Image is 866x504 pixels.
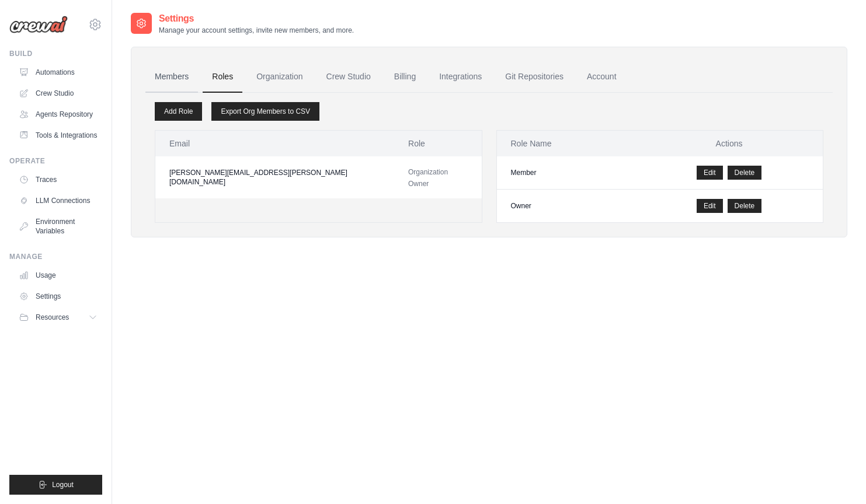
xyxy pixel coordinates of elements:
button: Resources [14,308,102,327]
a: Automations [14,63,102,82]
img: Logo [9,16,68,33]
div: Build [9,49,102,58]
div: Operate [9,156,102,166]
a: Crew Studio [14,84,102,103]
span: Logout [52,480,74,489]
a: Settings [14,287,102,306]
th: Email [155,131,394,156]
td: Member [497,156,636,190]
a: Tools & Integrations [14,126,102,145]
a: Roles [203,61,242,93]
a: Integrations [430,61,491,93]
th: Actions [635,131,823,156]
td: [PERSON_NAME][EMAIL_ADDRESS][PERSON_NAME][DOMAIN_NAME] [155,156,394,198]
a: Organization [247,61,312,93]
h2: Settings [159,12,354,26]
span: Resources [36,313,69,322]
p: Manage your account settings, invite new members, and more. [159,26,354,35]
button: Logout [9,475,102,495]
a: Edit [697,199,723,213]
span: Organization Owner [408,168,448,188]
a: LLM Connections [14,191,102,210]
td: Owner [497,190,636,223]
a: Usage [14,266,102,285]
a: Edit [697,166,723,180]
a: Crew Studio [317,61,380,93]
th: Role [394,131,481,156]
a: Billing [385,61,425,93]
th: Role Name [497,131,636,156]
a: Members [145,61,198,93]
a: Export Org Members to CSV [211,102,319,121]
a: Environment Variables [14,212,102,240]
a: Agents Repository [14,105,102,124]
a: Account [578,61,626,93]
a: Git Repositories [496,61,573,93]
button: Delete [728,166,762,180]
a: Traces [14,170,102,189]
div: Manage [9,252,102,261]
button: Delete [728,199,762,213]
a: Add Role [155,102,202,121]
